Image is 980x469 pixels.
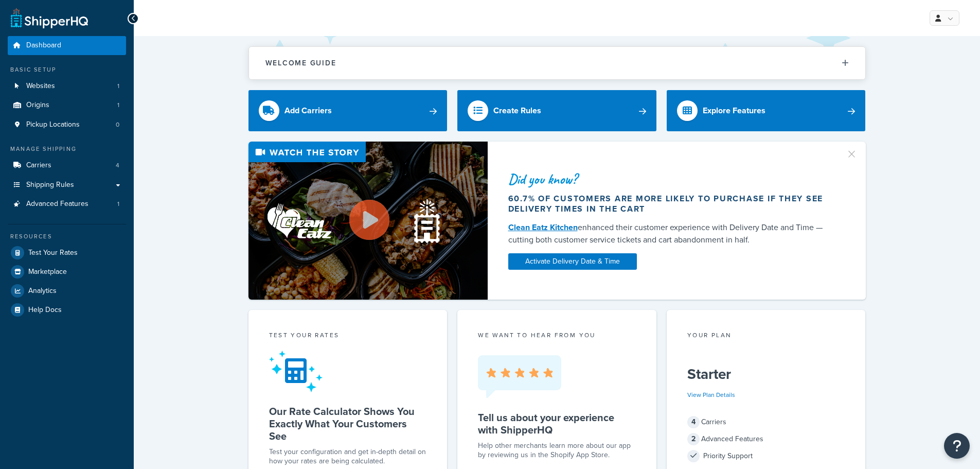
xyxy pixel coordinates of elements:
[687,449,845,463] div: Priority Support
[284,103,332,118] div: Add Carriers
[508,253,637,270] a: Activate Delivery Date & Time
[478,331,636,340] p: we want to hear from you
[687,416,700,428] span: 4
[116,120,119,129] span: 0
[8,156,126,175] a: Carriers4
[508,194,833,214] div: 60.7% of customers are more likely to purchase if they see delivery times in the cart
[8,77,126,96] li: Websites
[117,200,119,209] span: 1
[28,268,67,276] span: Marketplace
[26,41,61,50] span: Dashboard
[248,90,448,131] a: Add Carriers
[8,176,126,195] a: Shipping Rules
[478,411,636,436] h5: Tell us about your experience with ShipperHQ
[8,36,126,55] a: Dashboard
[8,96,126,115] a: Origins1
[687,415,845,429] div: Carriers
[8,145,126,153] div: Manage Shipping
[117,101,119,110] span: 1
[687,433,700,445] span: 2
[687,390,735,399] a: View Plan Details
[687,432,845,446] div: Advanced Features
[8,115,126,134] li: Pickup Locations
[117,82,119,91] span: 1
[687,331,845,342] div: Your Plan
[269,447,427,466] div: Test your configuration and get in-depth detail on how your rates are being calculated.
[8,301,126,319] a: Help Docs
[8,282,126,300] a: Analytics
[28,249,78,257] span: Test Your Rates
[8,244,126,262] a: Test Your Rates
[8,156,126,175] li: Carriers
[26,181,74,189] span: Shipping Rules
[26,161,51,170] span: Carriers
[8,96,126,115] li: Origins
[8,195,126,214] li: Advanced Features
[8,195,126,214] a: Advanced Features1
[687,366,845,383] h5: Starter
[28,287,57,296] span: Analytics
[8,65,126,74] div: Basic Setup
[26,101,49,110] span: Origins
[26,200,88,209] span: Advanced Features
[8,232,126,241] div: Resources
[478,441,636,460] p: Help other merchants learn more about our app by reviewing us in the Shopify App Store.
[26,120,80,129] span: Pickup Locations
[944,433,970,459] button: Open Resource Center
[8,77,126,96] a: Websites1
[28,306,62,315] span: Help Docs
[667,90,866,131] a: Explore Features
[248,142,488,300] img: Video thumbnail
[457,90,656,131] a: Create Rules
[8,115,126,134] a: Pickup Locations0
[249,47,865,79] button: Welcome Guide
[269,405,427,442] h5: Our Rate Calculator Shows You Exactly What Your Customers See
[269,331,427,342] div: Test your rates
[508,221,578,233] a: Clean Eatz Kitchen
[8,263,126,281] a: Marketplace
[493,103,541,118] div: Create Rules
[508,172,833,186] div: Did you know?
[265,59,336,67] h2: Welcome Guide
[508,221,833,246] div: enhanced their customer experience with Delivery Date and Time — cutting both customer service ti...
[26,82,55,91] span: Websites
[116,161,119,170] span: 4
[703,103,765,118] div: Explore Features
